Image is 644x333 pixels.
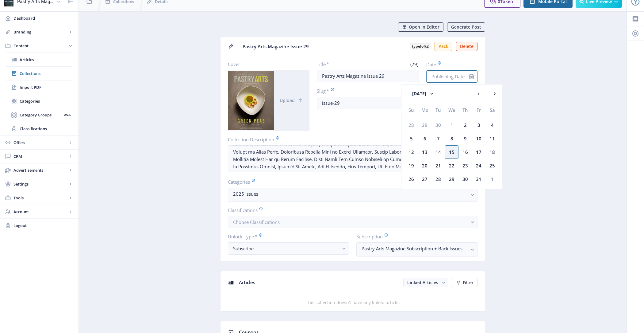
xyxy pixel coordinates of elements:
[404,159,418,172] div: 19
[6,80,72,94] a: Import PDF
[472,145,485,159] div: 17
[458,159,472,172] div: 23
[485,118,499,132] div: 4
[356,242,477,257] button: Pastry Arts Magazine Subscription + Back Issues
[458,103,472,117] div: Th
[13,139,67,146] span: Offers
[20,126,72,132] span: Classifications
[431,132,445,145] div: 7
[362,245,467,252] nb-select-label: Pastry Arts Magazine Subscription + Back Issues
[228,216,477,228] button: Choose Classifications
[468,73,474,80] nb-icon: info
[485,132,499,145] div: 11
[445,172,458,186] div: 29
[456,42,477,51] button: Delete
[404,172,418,186] div: 26
[409,61,419,67] span: (29)
[435,42,452,51] button: Pack
[418,132,431,145] div: 6
[431,159,445,172] div: 21
[458,118,472,132] div: 2
[6,108,72,122] a: Category GroupsWeb
[13,153,67,159] span: CRM
[228,61,305,67] label: Cover
[228,178,473,185] label: Categories
[472,103,485,117] div: Fr
[431,103,445,117] div: Tu
[20,57,72,63] span: Articles
[20,98,72,104] span: Categories
[13,209,67,215] span: Account
[403,278,448,287] button: Linked Articles
[6,67,72,80] a: Collections
[6,53,72,66] a: Articles
[472,118,485,132] div: 3
[404,132,418,145] div: 5
[406,88,441,100] button: [DATE]
[426,61,473,68] label: Date
[317,70,419,82] input: Type Collection Title ...
[13,181,67,187] span: Settings
[228,242,349,255] button: Subscribe
[445,132,458,145] div: 8
[485,159,499,172] div: 25
[233,219,280,225] span: Choose Classifications
[431,145,445,159] div: 14
[6,94,72,108] a: Categories
[13,195,67,201] span: Tools
[451,25,481,29] span: Generate Post
[410,43,431,49] b: typeloft2
[404,118,418,132] div: 28
[398,22,443,32] button: Open in Editor
[280,98,295,103] span: Upload
[485,103,499,117] div: Sa
[62,112,72,118] nb-badge: Web
[6,122,72,135] a: Classifications
[13,29,67,35] span: Branding
[452,278,477,287] button: Filter
[418,103,431,117] div: Mo
[472,159,485,172] div: 24
[228,207,473,214] label: Classifications
[458,132,472,145] div: 9
[317,61,366,67] label: Title
[220,271,485,311] app-collection-view: Articles
[228,136,350,143] label: Collection Description
[445,145,458,159] div: 15
[233,245,339,252] div: Subscribe
[458,145,472,159] div: 16
[228,188,477,202] button: 2025 Issues
[418,145,431,159] div: 13
[356,233,473,240] label: Subscription
[463,280,473,285] span: Filter
[20,112,62,118] span: Category Groups
[418,172,431,186] div: 27
[447,22,485,32] button: Generate Post
[472,132,485,145] div: 10
[233,190,467,198] nb-select-label: 2025 Issues
[431,172,445,186] div: 28
[485,172,499,186] div: 1
[418,118,431,132] div: 29
[472,172,485,186] div: 31
[13,15,74,21] span: Dashboard
[20,70,72,76] span: Collections
[20,84,72,90] span: Import PDF
[458,172,472,186] div: 30
[243,43,405,50] span: Pastry Arts Magazine Issue 29
[418,159,431,172] div: 20
[445,118,458,132] div: 1
[13,167,67,173] span: Advertisements
[431,118,445,132] div: 30
[404,103,418,117] div: Su
[317,97,478,109] input: this-is-how-a-slug-looks-like
[445,159,458,172] div: 22
[404,145,418,159] div: 12
[13,222,74,229] span: Logout
[317,88,395,94] label: Slug
[274,70,309,131] button: Upload
[13,43,67,49] span: Content
[409,25,439,29] span: Open in Editor
[407,280,438,285] span: Linked Articles
[228,233,344,240] label: Unlock Type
